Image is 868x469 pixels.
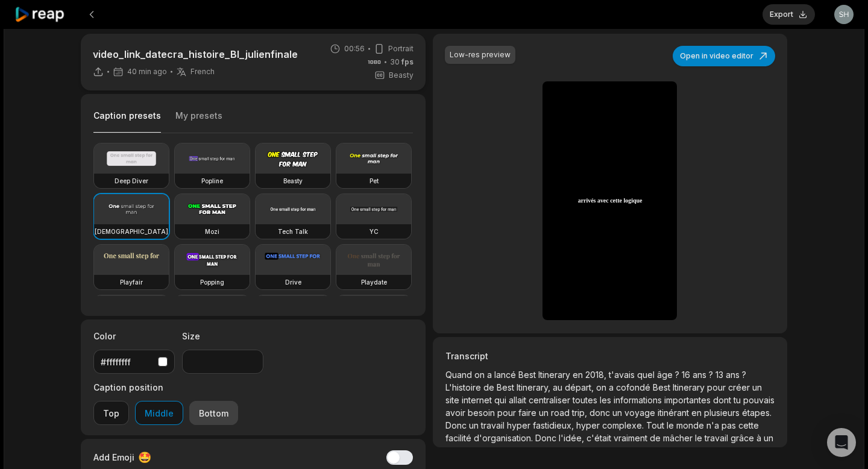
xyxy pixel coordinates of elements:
[614,395,664,405] span: informations
[551,408,572,418] span: road
[707,382,728,392] span: pour
[445,408,468,418] span: avoir
[370,176,379,186] h3: Pet
[743,395,775,405] span: pouvais
[553,382,565,392] span: au
[535,433,559,443] span: Donc
[401,57,414,66] span: fps
[494,370,518,380] span: lancé
[34,19,59,29] div: v 4.0.25
[201,176,223,186] h3: Popline
[481,420,507,430] span: travail
[93,350,175,374] button: #ffffffff
[494,395,509,405] span: qui
[445,420,469,430] span: Donc
[676,420,706,430] span: monde
[713,395,734,405] span: dont
[637,370,657,380] span: quel
[93,381,238,394] label: Caption position
[728,382,752,392] span: créer
[137,70,146,80] img: tab_keywords_by_traffic_grey.svg
[742,370,746,380] span: ?
[600,395,614,405] span: les
[596,382,609,392] span: on
[742,408,772,418] span: étapes.
[468,408,497,418] span: besoin
[189,401,238,425] button: Bottom
[576,420,602,430] span: hyper
[135,401,183,425] button: Middle
[93,330,175,342] label: Color
[445,370,474,380] span: Quand
[127,67,167,77] span: 40 min ago
[497,408,518,418] span: pour
[175,110,222,133] button: My presets
[646,420,667,430] span: Tout
[509,395,529,405] span: allait
[578,197,596,206] span: arrivés
[738,420,759,430] span: cette
[764,433,773,443] span: un
[278,227,308,236] h3: Tech Talk
[344,43,365,54] span: 00:56
[756,433,764,443] span: à
[726,370,742,380] span: ans
[19,31,29,41] img: website_grey.svg
[120,277,143,287] h3: Playfair
[616,382,653,392] span: cofondé
[445,382,483,392] span: L'histoire
[370,227,379,236] h3: YC
[590,408,612,418] span: donc
[612,408,624,418] span: un
[597,197,609,206] span: avec
[507,420,533,430] span: hyper
[572,408,590,418] span: trip,
[734,395,743,405] span: tu
[95,227,168,236] h3: [DEMOGRAPHIC_DATA]
[538,370,573,380] span: Itinerary
[706,420,722,430] span: n'a
[667,420,676,430] span: le
[663,433,695,443] span: mâcher
[691,408,704,418] span: en
[573,370,585,380] span: en
[675,370,682,380] span: ?
[653,382,673,392] span: Best
[62,71,93,79] div: Domaine
[650,433,663,443] span: de
[657,370,675,380] span: âge
[695,433,705,443] span: le
[693,370,709,380] span: ans
[673,382,707,392] span: Itinerary
[587,433,614,443] span: c'était
[673,46,775,66] button: Open in video editor
[614,433,650,443] span: vraiment
[518,370,538,380] span: Best
[533,420,576,430] span: fastidieux,
[565,382,596,392] span: départ,
[529,395,573,405] span: centraliser
[93,110,161,133] button: Caption presets
[450,49,511,60] div: Low-res preview
[182,330,263,342] label: Size
[664,395,713,405] span: importantes
[361,277,387,287] h3: Playdate
[602,420,646,430] span: complexe.
[390,57,414,68] span: 30
[388,43,414,54] span: Portrait
[49,70,58,80] img: tab_domain_overview_orange.svg
[610,197,622,206] span: cette
[200,277,224,287] h3: Popping
[573,395,600,405] span: toutes
[150,71,184,79] div: Mots-clés
[483,382,497,392] span: de
[445,395,462,405] span: site
[93,401,129,425] button: Top
[469,420,481,430] span: un
[19,19,29,29] img: logo_orange.svg
[682,370,693,380] span: 16
[731,433,756,443] span: grâce
[497,382,517,392] span: Best
[752,382,762,392] span: un
[487,370,494,380] span: a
